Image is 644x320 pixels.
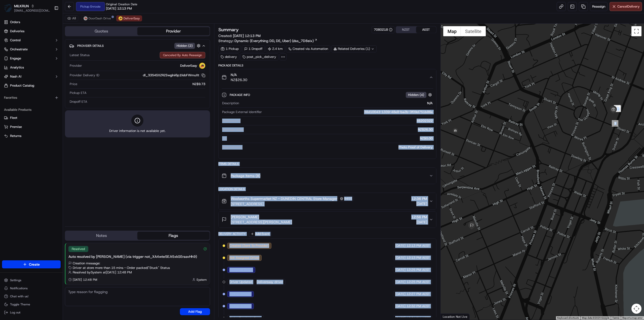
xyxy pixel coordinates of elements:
span: [DATE] [395,292,406,296]
div: 1 Dropoff [242,45,265,52]
span: Provider [70,63,82,68]
span: [EMAIL_ADDRESS][DOMAIN_NAME] [14,9,50,13]
button: N/ANZ$26.30 [219,69,436,85]
span: Created (Sent To Provider) [229,243,269,248]
button: Toggle fullscreen view [631,26,641,36]
button: Settings [2,277,61,284]
a: Returns [4,134,59,138]
div: 5 [614,105,620,112]
button: Toggle Theme [2,301,61,308]
span: System [196,278,207,282]
button: Chat with us! [2,293,61,300]
span: Driver information is not available yet. [109,129,166,133]
span: Nash AI [10,74,21,79]
a: Analytics [2,63,61,72]
span: [PERSON_NAME] [231,215,259,220]
span: 12:13 PM AEST [407,256,430,260]
a: Deliveries [2,27,61,35]
a: Product Catalog [2,82,61,90]
div: post_pick_delivery [240,53,278,60]
button: Flags [137,232,209,240]
span: Provider Details [77,44,104,48]
span: [DATE] [411,201,427,206]
span: [STREET_ADDRESS][PERSON_NAME] [231,220,292,225]
span: Cancel Delivery [617,4,640,9]
span: 12:13 PM AEST [407,243,430,248]
span: Fleet [10,116,17,120]
img: Google [442,313,459,320]
a: Dynamic (Everything DD, DE, Uber) (dss_7D8eix) [234,38,317,43]
button: Promise [2,123,61,131]
span: Requirements [222,145,243,150]
span: Provider Delivery ID [70,73,99,78]
span: [DATE] [395,304,406,308]
span: 12:27 PM AEST [407,292,430,296]
span: Settings [10,278,21,282]
span: Package External Identifier [222,110,262,114]
button: Keyboard shortcuts [557,316,579,320]
span: 12:36 PM [411,196,427,201]
img: delivereasy_logo.png [199,63,205,69]
img: MILKRUN [4,4,12,12]
div: Available Products [2,106,61,114]
span: 12:32 PM AEST [407,304,430,308]
span: Returns [10,134,21,138]
span: NZ$9.73 [192,82,205,86]
div: 7 [615,105,621,112]
a: Fleet [4,116,59,120]
button: 7080218 [374,27,392,32]
div: Resolved [68,246,88,252]
span: Not Assigned Driver [229,256,259,260]
button: Returns [2,132,61,140]
button: MILKRUNMILKRUN[EMAIL_ADDRESS][DOMAIN_NAME] [2,2,52,14]
span: Driver at store more than 15 mins - Order packed | "Stuck" Status [73,266,170,270]
div: Location Not Live [441,313,470,320]
span: 12:25 PM AEST [407,268,430,272]
div: Delivery Activity [218,232,246,236]
span: [DATE] [395,243,406,248]
span: Orchestrate [10,47,28,52]
button: Control [2,36,61,44]
span: Latest Status [70,53,90,57]
span: Package Items ( 8 ) [231,173,260,178]
button: NZST [396,26,416,33]
span: [DATE] [411,220,427,225]
span: Promise [10,125,22,129]
button: Orchestrate [2,45,61,53]
button: Engage [2,54,61,62]
span: 9455 [344,197,352,201]
img: delivereasy_logo.png [118,16,123,20]
div: Auto resolved by [PERSON_NAME] (via trigger not_XA4wte5EJt5xkSErasvHh9) [68,254,207,259]
div: delivery [218,53,239,60]
span: Package Info [230,93,251,97]
span: Pickup Enroute [229,292,252,296]
div: NZ$0.00 [229,136,433,141]
span: Log out [10,310,20,314]
div: Items Details [218,162,436,166]
button: dl_3354SXZRZSwglni6p1febFWmuXt [143,73,205,78]
span: N/A [231,72,247,77]
span: Pickup Arrived [229,304,252,308]
button: Reassign [590,2,608,11]
a: Created via Automation [286,45,330,52]
span: Hidden ( 2 ) [177,44,193,48]
div: 6 [614,105,621,112]
span: Tip [222,136,227,141]
span: [DATE] 12:13 PM [106,6,132,11]
span: Pickup ETA [70,91,87,95]
span: Created: [218,33,261,38]
button: Woolworths Supermarket NZ - DUNEDIN CENTRAL Store Manager9455[STREET_ADDRESS]12:36 PM[DATE] [219,193,436,209]
button: Show satellite imagery [461,26,486,36]
span: Deliveries [10,29,24,33]
a: Promise [4,125,59,129]
button: Map camera controls [631,304,641,314]
img: doordash_logo_v2.png [84,16,88,20]
a: Report a map error [622,316,642,319]
button: Hidden (4) [406,92,433,98]
span: [DATE] 12:48 PM [73,278,97,282]
span: Notifications [10,286,28,290]
span: Original Creation Date [106,2,137,6]
span: Creation message: [73,261,100,266]
span: Hidden ( 4 ) [408,93,424,97]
